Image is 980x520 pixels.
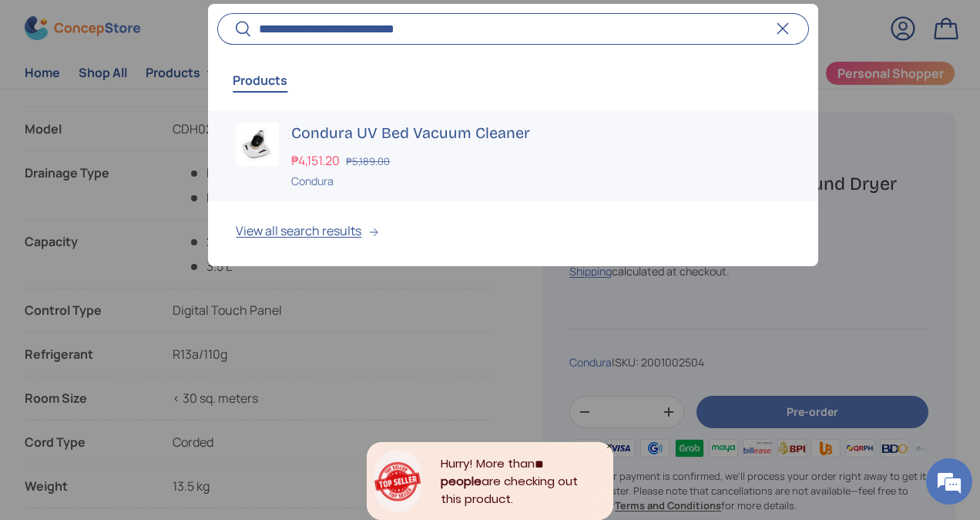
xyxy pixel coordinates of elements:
button: Products [233,62,287,98]
span: We're online! [89,160,213,316]
textarea: Type your message and hit 'Enter' [8,352,294,406]
strong: ₱4,151.20 [291,152,344,169]
button: View all search results [208,202,817,267]
div: Chat with us now [80,86,259,106]
s: ₱5,189.00 [346,154,390,168]
div: Minimize live chat window [253,8,290,45]
div: Condura [291,173,790,189]
div: Close [606,442,613,450]
h3: Condura UV Bed Vacuum Cleaner [291,123,790,144]
a: Condura UV Bed Vacuum Cleaner ₱4,151.20 ₱5,189.00 Condura [208,110,817,202]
